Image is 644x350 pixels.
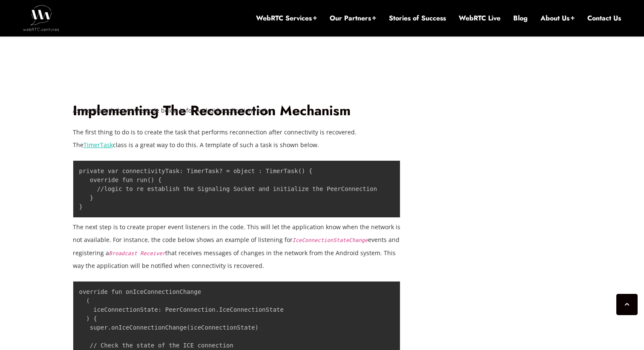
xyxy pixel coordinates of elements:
h1: Implementing The Reconnection Mechanism [73,47,401,120]
a: Blog [513,14,528,23]
img: WebRTC.ventures [23,5,59,31]
a: About Us [540,14,575,23]
a: WebRTC Live [459,14,500,23]
code: private var connectivityTask: TimerTask? = object : TimerTask() { override fun run() { //logic to... [79,168,377,210]
a: Our Partners [330,14,376,23]
p: The next step is to create proper event listeners in the code. This will let the application know... [73,221,401,272]
code: IceConnectionStateChange [293,237,368,243]
a: Contact Us [587,14,621,23]
p: The first thing to do is to create the task that performs reconnection after connectivity is reco... [73,126,401,151]
a: Stories of Success [389,14,446,23]
p: As mentioned above, the code below is for Android applications only. [73,104,401,117]
code: Broadcast Receiver [109,250,166,256]
a: WebRTC Services [256,14,317,23]
a: TimerTask [83,141,113,149]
